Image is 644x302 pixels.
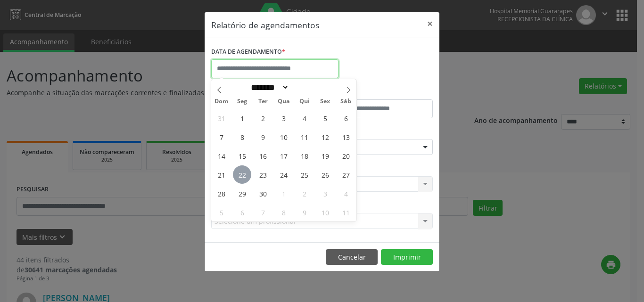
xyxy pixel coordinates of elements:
span: Setembro 20, 2025 [337,147,355,165]
span: Setembro 3, 2025 [274,109,293,127]
span: Setembro 18, 2025 [295,147,314,165]
label: DATA DE AGENDAMENTO [211,45,285,59]
span: Setembro 29, 2025 [233,184,251,203]
h5: Relatório de agendamentos [211,19,319,31]
span: Setembro 8, 2025 [233,128,251,146]
span: Setembro 11, 2025 [295,128,314,146]
span: Qui [294,98,315,105]
span: Setembro 6, 2025 [337,109,355,127]
span: Setembro 12, 2025 [316,128,334,146]
span: Sex [315,98,336,105]
span: Outubro 4, 2025 [337,184,355,203]
span: Setembro 13, 2025 [337,128,355,146]
button: Close [421,12,439,35]
span: Qua [273,98,294,105]
span: Setembro 16, 2025 [254,147,272,165]
span: Outubro 3, 2025 [316,184,334,203]
span: Setembro 7, 2025 [212,128,231,146]
span: Setembro 14, 2025 [212,147,231,165]
span: Outubro 6, 2025 [233,203,251,221]
span: Dom [211,98,232,105]
span: Outubro 10, 2025 [316,203,334,221]
span: Setembro 2, 2025 [254,109,272,127]
span: Agosto 31, 2025 [212,109,231,127]
label: ATÉ [324,85,433,99]
span: Setembro 25, 2025 [295,165,314,184]
select: Month [248,82,289,92]
span: Setembro 21, 2025 [212,165,231,184]
button: Imprimir [381,249,433,265]
input: Year [289,82,320,92]
span: Setembro 10, 2025 [274,128,293,146]
span: Setembro 1, 2025 [233,109,251,127]
span: Ter [253,98,273,105]
span: Outubro 9, 2025 [295,203,314,221]
span: Outubro 2, 2025 [295,184,314,203]
span: Setembro 26, 2025 [316,165,334,184]
span: Setembro 19, 2025 [316,147,334,165]
span: Sáb [336,98,356,105]
span: Setembro 23, 2025 [254,165,272,184]
span: Outubro 5, 2025 [212,203,231,221]
span: Setembro 15, 2025 [233,147,251,165]
span: Setembro 30, 2025 [254,184,272,203]
span: Outubro 1, 2025 [274,184,293,203]
span: Setembro 5, 2025 [316,109,334,127]
span: Setembro 9, 2025 [254,128,272,146]
span: Outubro 8, 2025 [274,203,293,221]
span: Setembro 17, 2025 [274,147,293,165]
span: Setembro 4, 2025 [295,109,314,127]
span: Seg [232,98,253,105]
span: Outubro 11, 2025 [337,203,355,221]
span: Setembro 28, 2025 [212,184,231,203]
span: Setembro 22, 2025 [233,165,251,184]
span: Setembro 27, 2025 [337,165,355,184]
span: Outubro 7, 2025 [254,203,272,221]
button: Cancelar [326,249,378,265]
span: Setembro 24, 2025 [274,165,293,184]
